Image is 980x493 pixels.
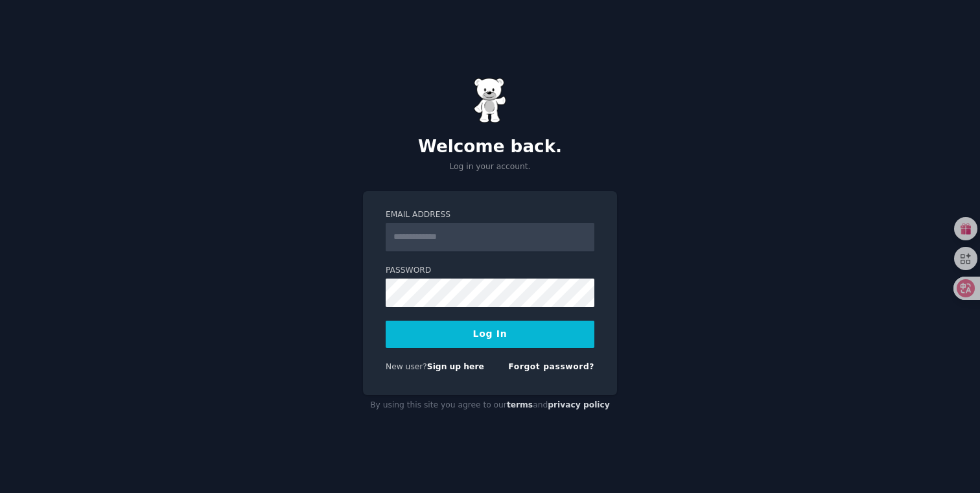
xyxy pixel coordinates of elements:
h2: Welcome back. [363,137,617,157]
a: privacy policy [548,400,610,409]
a: terms [507,400,533,409]
span: New user? [386,362,427,371]
img: Gummy Bear [474,78,506,123]
button: Log In [386,321,594,348]
a: Sign up here [427,362,484,371]
p: Log in your account. [363,161,617,173]
label: Password [386,265,594,277]
label: Email Address [386,209,594,221]
div: By using this site you agree to our and [363,395,617,416]
a: Forgot password? [508,362,594,371]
